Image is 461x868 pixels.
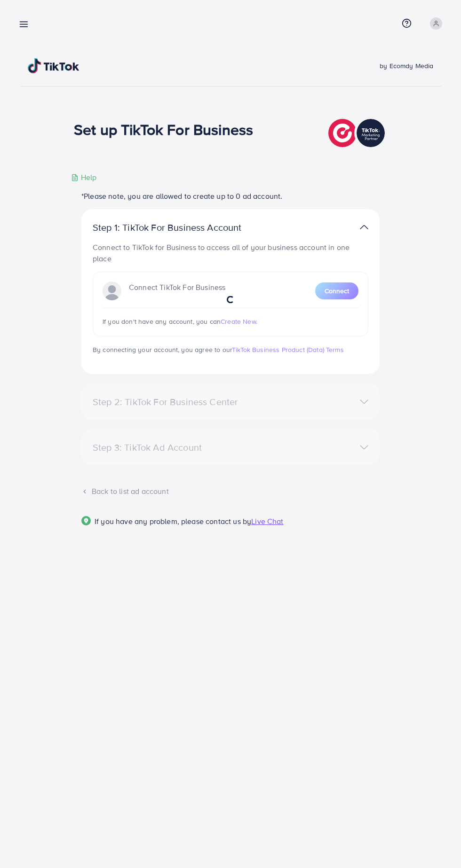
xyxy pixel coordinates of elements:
div: Back to list ad account [81,486,380,497]
span: If you have any problem, please contact us by [95,516,251,526]
p: Step 1: TikTok For Business Account [93,222,271,233]
img: TikTok [28,58,79,73]
span: Live Chat [251,516,283,526]
img: Popup guide [81,516,91,525]
h1: Set up TikTok For Business [74,120,253,138]
div: Help [71,172,97,183]
p: *Please note, you are allowed to create up to 0 ad account. [81,190,380,202]
img: TikTok partner [360,220,368,234]
span: by Ecomdy Media [380,61,433,70]
img: TikTok partner [328,117,387,149]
